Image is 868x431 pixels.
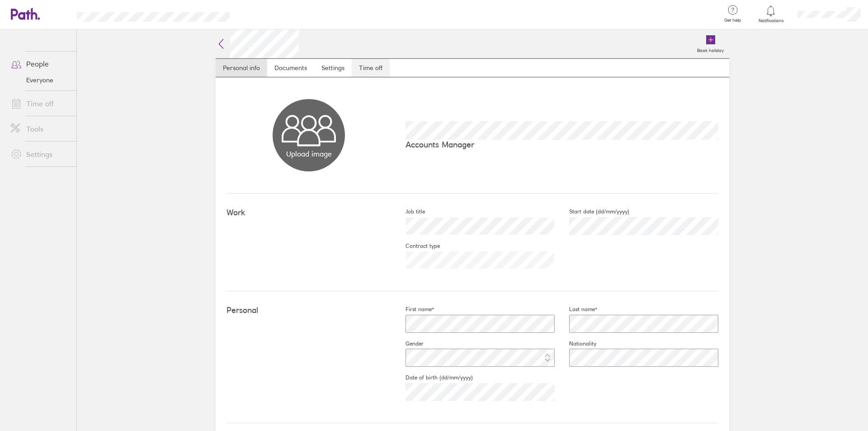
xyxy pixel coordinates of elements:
[692,29,729,58] a: Book holiday
[406,140,718,149] p: Accounts Manager
[718,18,747,23] span: Get help
[692,45,729,53] label: Book holiday
[267,59,314,77] a: Documents
[555,340,596,347] label: Nationality
[226,208,391,218] h4: Work
[314,59,352,77] a: Settings
[226,306,391,315] h4: Personal
[391,242,440,250] label: Contract type
[555,208,629,215] label: Start date (dd/mm/yyyy)
[391,306,434,313] label: First name*
[391,374,473,381] label: Date of birth (dd/mm/yyyy)
[391,340,424,347] label: Gender
[4,73,76,87] a: Everyone
[756,18,786,24] span: Notifications
[756,5,786,24] a: Notifications
[4,95,76,113] a: Time off
[216,59,267,77] a: Personal info
[352,59,390,77] a: Time off
[4,120,76,138] a: Tools
[4,55,76,73] a: People
[4,145,76,163] a: Settings
[555,306,597,313] label: Last name*
[391,208,425,215] label: Job title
